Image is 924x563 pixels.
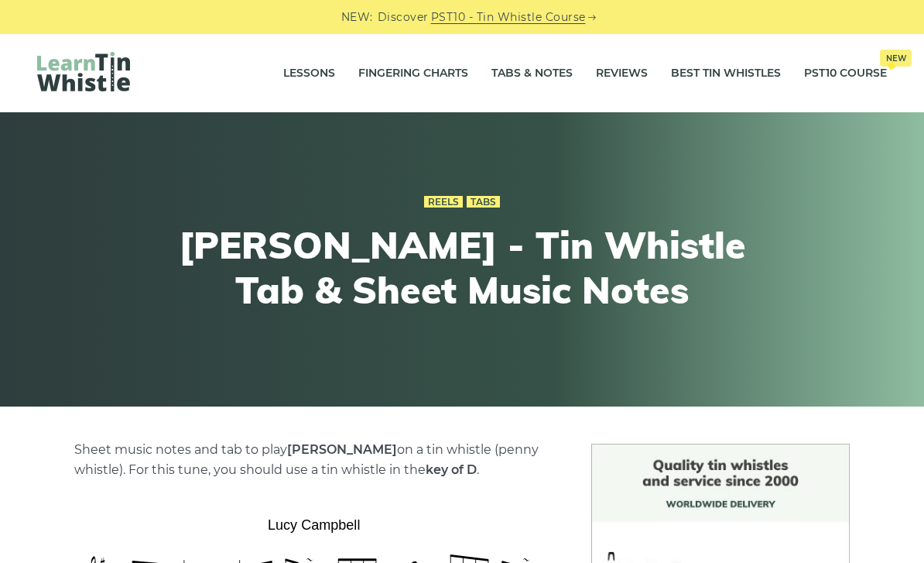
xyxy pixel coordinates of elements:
[880,50,912,67] span: New
[358,54,468,93] a: Fingering Charts
[491,54,573,93] a: Tabs & Notes
[283,54,335,93] a: Lessons
[424,196,463,208] a: Reels
[37,52,130,91] img: LearnTinWhistle.com
[177,223,747,312] h1: [PERSON_NAME] - Tin Whistle Tab & Sheet Music Notes
[804,54,887,93] a: PST10 CourseNew
[74,440,555,480] p: Sheet music notes and tab to play on a tin whistle (penny whistle). For this tune, you should use...
[287,442,397,457] strong: [PERSON_NAME]
[467,196,500,208] a: Tabs
[596,54,648,93] a: Reviews
[671,54,781,93] a: Best Tin Whistles
[426,462,477,477] strong: key of D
